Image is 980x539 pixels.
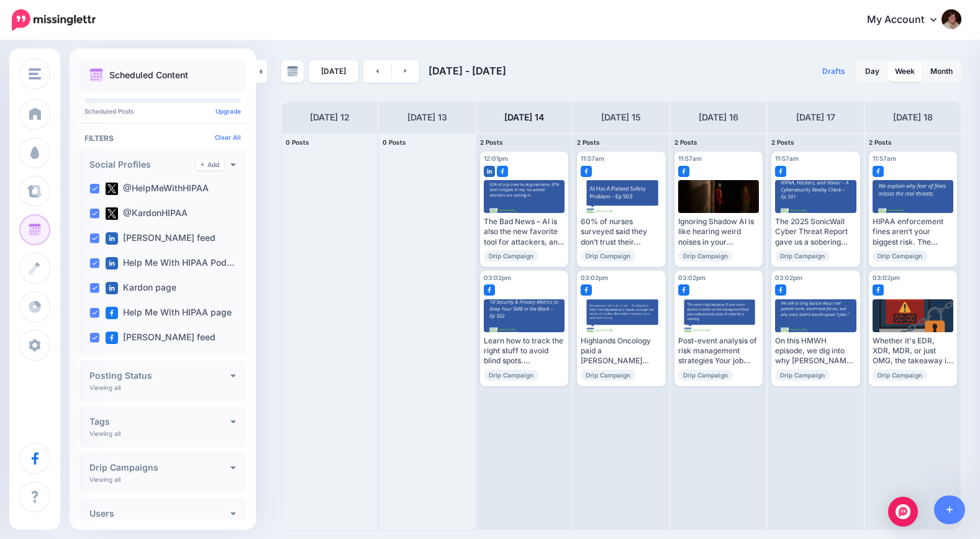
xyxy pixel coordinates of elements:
img: Missinglettr [12,9,96,30]
p: Viewing all [89,430,120,437]
h4: Tags [89,417,230,426]
span: Drip Campaign [775,250,830,261]
div: Post-event analysis of risk management strategies Your job doesn’t end when the event does. Read ... [678,336,759,366]
span: 2 Posts [771,138,794,146]
img: facebook-square.png [106,307,118,319]
span: 03:02pm [873,274,900,281]
h4: Filters [84,134,241,143]
h4: [DATE] 13 [407,110,447,125]
img: twitter-square.png [106,207,118,220]
img: facebook-square.png [873,284,884,296]
p: Scheduled Posts [84,108,241,114]
h4: [DATE] 14 [504,110,544,125]
label: Help Me With HIPAA Pod… [106,257,235,269]
div: Learn how to track the right stuff to avoid blind spots. Read and listen 👉 [URL] #InfoSec #HIPAA [484,336,565,366]
p: Viewing all [89,476,120,483]
div: HIPAA enforcement fines aren’t your biggest risk. The bigger problem? Lawsuits, Downtime, Loss of... [873,217,953,247]
h4: [DATE] 17 [796,110,835,125]
a: Day [858,61,887,81]
span: 03:02pm [581,274,608,281]
span: 2 Posts [577,138,600,146]
h4: Users [89,509,230,518]
a: My Account [855,5,961,35]
h4: [DATE] 16 [699,110,738,125]
img: linkedin-square.png [484,166,495,177]
a: Clear All [215,134,241,141]
label: Kardon page [106,282,176,294]
label: [PERSON_NAME] feed [106,332,216,344]
span: 2 Posts [869,138,892,146]
span: [DATE] - [DATE] [429,65,506,77]
img: facebook-square.png [775,166,786,177]
span: 03:02pm [775,274,802,281]
div: Open Intercom Messenger [888,497,918,527]
span: Drafts [822,68,845,75]
h4: [DATE] 12 [310,110,350,125]
span: 12:01pm [484,155,508,162]
img: menu.png [29,68,41,79]
span: Drip Campaign [581,250,635,261]
span: Drip Campaign [873,250,927,261]
h4: Posting Status [89,371,230,380]
a: Week [887,61,922,81]
label: @HelpMeWithHIPAA [106,183,209,195]
span: Drip Campaign [678,250,733,261]
a: Month [923,61,960,81]
img: facebook-square.png [497,166,508,177]
span: Drip Campaign [678,369,733,381]
span: 11:57am [581,155,604,162]
a: [DATE] [309,60,358,83]
span: 03:02pm [678,274,706,281]
span: 11:57am [775,155,799,162]
img: facebook-square.png [106,332,118,344]
label: Help Me With HIPAA page [106,307,232,319]
div: Whether it's EDR, XDR, MDR, or just OMG, the takeaway is clear: if you're not watching your syste... [873,336,953,366]
div: Highlands Oncology paid a [PERSON_NAME] once… then got hit again. Spoiler: the hackers keep a “go... [581,336,661,366]
span: 2 Posts [674,138,697,146]
span: Drip Campaign [775,369,830,381]
div: The 2025 SonicWall Cyber Threat Report gave us a sobering look at just how fast ransomware, busin... [775,217,856,247]
label: @KardonHIPAA [106,207,188,220]
p: Scheduled Content [109,71,188,79]
span: 11:57am [678,155,702,162]
img: facebook-square.png [873,166,884,177]
img: facebook-square.png [484,284,495,296]
img: calendar-grey-darker.png [287,66,298,77]
img: calendar.png [89,68,103,82]
h4: [DATE] 15 [601,110,641,125]
label: [PERSON_NAME] feed [106,232,216,245]
a: Drafts [815,60,853,83]
span: Drip Campaign [873,369,927,381]
span: Drip Campaign [484,250,538,261]
div: 60% of nurses surveyed said they don’t trust their employer to put patient safety first when impl... [581,217,661,247]
h4: [DATE] 18 [893,110,933,125]
img: linkedin-square.png [106,232,118,245]
img: facebook-square.png [775,284,786,296]
img: linkedin-square.png [106,282,118,294]
img: twitter-square.png [106,183,118,195]
img: facebook-square.png [678,284,689,296]
span: 0 Posts [383,138,406,146]
a: Upgrade [216,107,241,115]
span: 2 Posts [480,138,503,146]
span: Drip Campaign [581,369,635,381]
img: facebook-square.png [678,166,689,177]
img: facebook-square.png [581,166,592,177]
span: 03:02pm [484,274,511,281]
span: Drip Campaign [484,369,538,381]
div: The Bad News – AI is also the new favorite tool for attackers, and organizations are still leavin... [484,217,565,247]
span: 0 Posts [286,138,309,146]
p: Viewing all [89,384,120,391]
img: facebook-square.png [581,284,592,296]
h4: Drip Campaigns [89,463,230,472]
span: 11:57am [873,155,896,162]
img: linkedin-square.png [106,257,118,269]
div: Ignoring Shadow AI is like hearing weird noises in your basement and assuming it’ll sort itself o... [678,217,759,247]
a: Add [196,159,224,170]
h4: Social Profiles [89,160,196,169]
div: On this HMWH episode, we dig into why [PERSON_NAME] rally cry isn’t just a slogan — it’s a call t... [775,336,856,366]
